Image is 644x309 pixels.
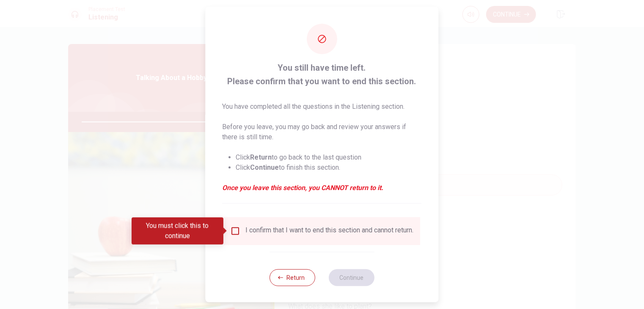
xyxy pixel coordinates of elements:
span: You must click this to continue [231,226,241,236]
strong: Return [250,153,272,161]
p: You have completed all the questions in the Listening section. [223,102,422,112]
div: I confirm that I want to end this section and cannot return. [246,226,414,236]
li: Click to finish this section. [236,163,422,173]
div: You must click this to continue [132,218,223,245]
button: Return [270,269,315,286]
button: Continue [329,269,374,286]
strong: Continue [250,163,279,171]
li: Click to go back to the last question [236,152,422,163]
p: Before you leave, you may go back and review your answers if there is still time. [223,122,422,142]
em: Once you leave this section, you CANNOT return to it. [223,183,422,193]
span: You still have time left. Please confirm that you want to end this section. [223,61,422,88]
